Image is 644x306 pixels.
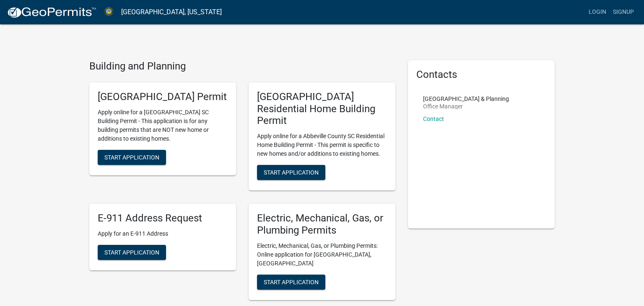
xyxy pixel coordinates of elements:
p: Office Manager [423,103,509,109]
span: Start Application [264,169,319,176]
p: Apply for an E-911 Address [98,229,228,238]
button: Start Application [98,150,166,165]
h5: [GEOGRAPHIC_DATA] Residential Home Building Permit [257,91,387,127]
span: Start Application [264,278,319,285]
img: Abbeville County, South Carolina [103,6,114,18]
h5: Electric, Mechanical, Gas, or Plumbing Permits [257,212,387,237]
p: Electric, Mechanical, Gas, or Plumbing Permits: Online application for [GEOGRAPHIC_DATA], [GEOGRA... [257,242,387,268]
a: [GEOGRAPHIC_DATA], [US_STATE] [121,5,222,19]
span: Start Application [104,249,159,255]
p: Apply online for a Abbeville County SC Residential Home Building Permit - This permit is specific... [257,132,387,158]
h5: Contacts [416,69,546,81]
p: [GEOGRAPHIC_DATA] & Planning [423,96,509,102]
h4: Building and Planning [89,60,395,72]
a: Login [585,4,610,20]
span: Start Application [104,154,159,160]
a: Contact [423,116,444,122]
h5: E-911 Address Request [98,212,228,224]
a: Signup [610,4,637,20]
button: Start Application [257,275,325,290]
button: Start Application [98,245,166,260]
h5: [GEOGRAPHIC_DATA] Permit [98,91,228,103]
p: Apply online for a [GEOGRAPHIC_DATA] SC Building Permit - This application is for any building pe... [98,108,228,143]
button: Start Application [257,165,325,180]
